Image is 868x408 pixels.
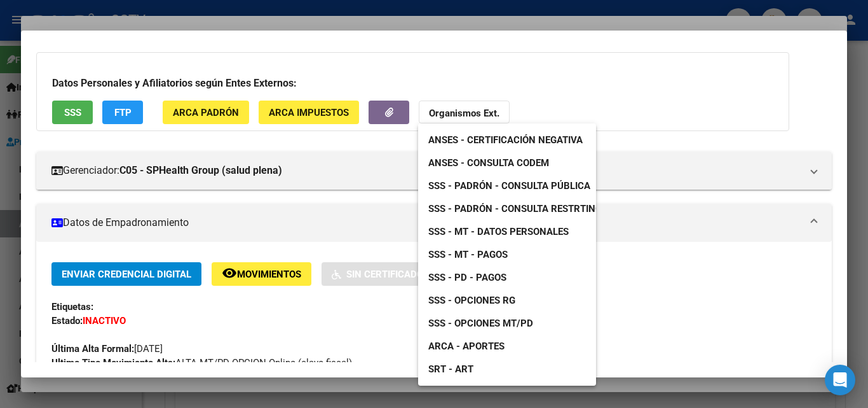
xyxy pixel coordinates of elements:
div: Open Intercom Messenger [825,365,855,395]
a: ARCA - Aportes [418,335,515,358]
span: ARCA - Aportes [428,341,505,352]
a: SSS - PD - Pagos [418,266,517,289]
a: SSS - Opciones MT/PD [418,312,543,335]
a: ANSES - Consulta CODEM [418,151,559,174]
span: SSS - MT - Pagos [428,249,508,260]
a: SSS - Padrón - Consulta Pública [418,174,600,197]
span: ANSES - Consulta CODEM [428,157,549,169]
span: SSS - MT - Datos Personales [428,226,569,237]
a: ANSES - Certificación Negativa [418,129,593,151]
span: SSS - PD - Pagos [428,272,506,283]
a: SSS - Padrón - Consulta Restrtingida [418,197,627,220]
span: SSS - Padrón - Consulta Restrtingida [428,203,617,215]
span: SSS - Padrón - Consulta Pública [428,180,590,192]
span: ANSES - Certificación Negativa [428,134,583,146]
span: SSS - Opciones RG [428,295,515,306]
span: SRT - ART [428,363,473,375]
span: SSS - Opciones MT/PD [428,318,533,329]
a: SSS - MT - Pagos [418,243,518,266]
a: SSS - MT - Datos Personales [418,220,579,243]
a: SSS - Opciones RG [418,289,526,312]
a: SRT - ART [418,358,596,381]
